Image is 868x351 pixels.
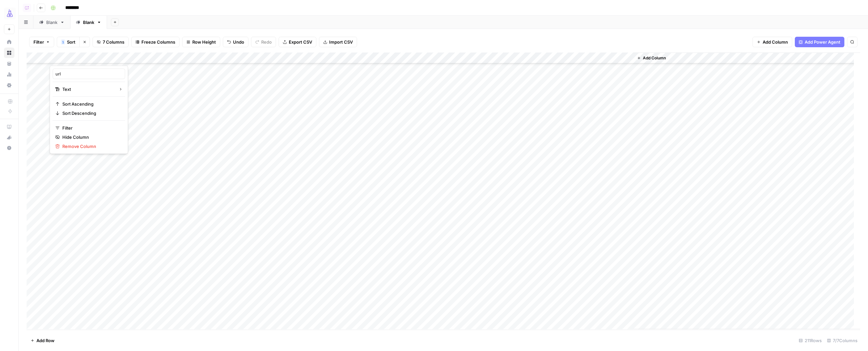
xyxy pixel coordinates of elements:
span: Row Height [192,39,216,45]
span: Remove Column [62,143,120,150]
span: Filter [62,125,120,131]
span: Hide Column [62,134,120,140]
a: Usage [4,69,14,80]
button: Export CSV [279,37,316,47]
button: Add Row [27,335,58,346]
img: AirOps Growth Logo [4,8,16,19]
span: Add Power Agent [805,39,840,45]
span: Add Row [36,337,54,344]
div: What's new? [4,133,14,142]
button: Undo [223,37,248,47]
span: Add Column [763,39,788,45]
button: What's new? [4,132,14,143]
button: Import CSV [319,37,357,47]
a: Blank [70,16,107,29]
button: Redo [251,37,276,47]
button: 1Sort [57,37,79,47]
button: Filter [29,37,54,47]
button: Freeze Columns [131,37,180,47]
a: AirOps Academy [4,122,14,132]
button: Add Power Agent [795,37,844,47]
span: Sort [67,39,75,45]
span: Sort Ascending [62,101,120,107]
a: Browse [4,48,14,58]
a: Settings [4,80,14,91]
button: Help + Support [4,143,14,153]
span: Add Column [643,55,666,61]
a: Home [4,37,14,47]
span: Export CSV [289,39,312,45]
span: Undo [233,39,244,45]
button: 7 Columns [93,37,129,47]
div: Blank [46,19,57,26]
span: Filter [33,39,44,45]
button: Workspace: AirOps Growth [4,5,14,22]
span: Freeze Columns [141,39,175,45]
span: Import CSV [329,39,353,45]
button: Row Height [182,37,220,47]
span: Redo [261,39,272,45]
div: 7/7 Columns [824,335,860,346]
a: Your Data [4,58,14,69]
div: 1 [61,39,65,45]
span: 7 Columns [103,39,124,45]
button: Add Column [752,37,792,47]
span: Sort Descending [62,110,120,116]
span: Text [62,86,113,93]
div: Blank [83,19,94,26]
div: 211 Rows [796,335,824,346]
span: 1 [62,39,64,45]
button: Add Column [634,54,668,62]
a: Blank [33,16,70,29]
